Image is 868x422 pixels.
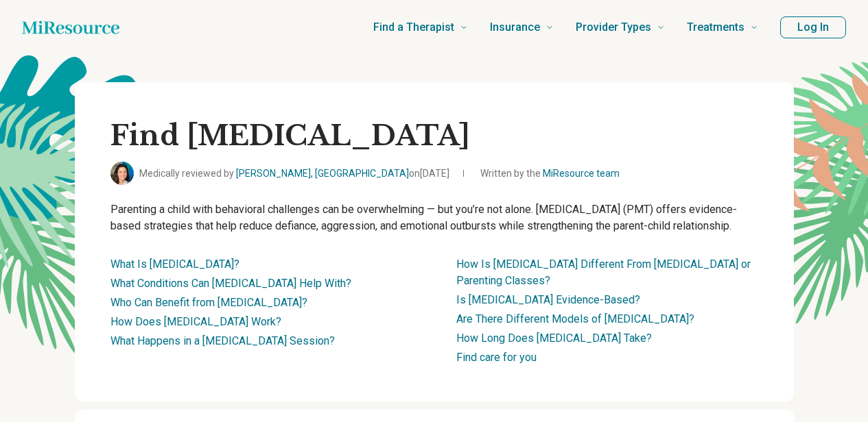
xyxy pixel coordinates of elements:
[687,18,744,37] span: Treatments
[22,14,119,41] a: Home page
[480,166,620,181] span: Written by the
[409,168,449,179] span: on [DATE]
[110,277,351,290] a: What Conditions Can [MEDICAL_DATA] Help With?
[780,16,846,38] button: Log In
[110,258,239,271] a: What Is [MEDICAL_DATA]?
[110,334,335,347] a: What Happens in a [MEDICAL_DATA] Session?
[373,18,454,37] span: Find a Therapist
[110,201,758,234] p: Parenting a child with behavioral challenges can be overwhelming — but you’re not alone. [MEDICAL...
[456,332,652,345] a: How Long Does [MEDICAL_DATA] Take?
[456,351,537,364] a: Find care for you
[576,18,651,37] span: Provider Types
[110,118,758,153] h1: Find [MEDICAL_DATA]
[456,293,640,306] a: Is [MEDICAL_DATA] Evidence-Based?
[456,258,751,287] a: How Is [MEDICAL_DATA] Different From [MEDICAL_DATA] or Parenting Classes?
[139,166,449,181] span: Medically reviewed by
[236,168,409,179] a: [PERSON_NAME], [GEOGRAPHIC_DATA]
[110,296,307,309] a: Who Can Benefit from [MEDICAL_DATA]?
[456,312,694,325] a: Are There Different Models of [MEDICAL_DATA]?
[490,18,540,37] span: Insurance
[110,315,281,328] a: How Does [MEDICAL_DATA] Work?
[543,168,620,179] a: MiResource team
